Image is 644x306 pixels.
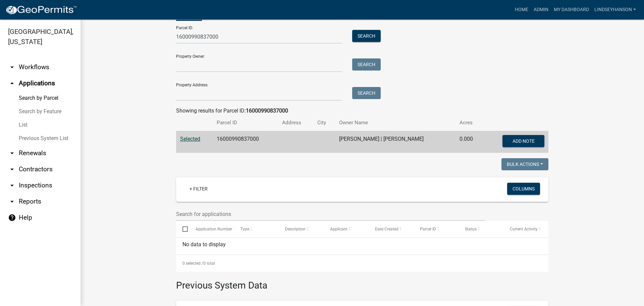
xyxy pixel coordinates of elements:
[503,221,548,237] datatable-header-cell: Current Activity
[213,115,278,131] th: Parcel ID
[189,221,234,237] datatable-header-cell: Application Number
[507,183,540,195] button: Columns
[335,115,455,131] th: Owner Name
[176,221,189,237] datatable-header-cell: Select
[375,227,398,231] span: Date Created
[176,272,548,293] h3: Previous System Data
[234,221,279,237] datatable-header-cell: Type
[352,58,381,71] button: Search
[8,79,16,87] i: arrow_drop_up
[459,221,503,237] datatable-header-cell: Status
[8,214,16,222] i: help
[8,198,16,206] i: arrow_drop_down
[196,227,232,231] span: Application Number
[414,221,459,237] datatable-header-cell: Parcel ID
[455,131,483,153] td: 0.000
[176,207,485,221] input: Search for applications
[512,138,534,144] span: Add Note
[285,227,306,231] span: Description
[510,227,538,231] span: Current Activity
[324,221,369,237] datatable-header-cell: Applicant
[246,107,288,114] strong: 16000990837000
[502,135,544,147] button: Add Note
[180,136,200,142] a: Selected
[279,221,324,237] datatable-header-cell: Description
[335,131,455,153] td: [PERSON_NAME] | [PERSON_NAME]
[182,261,203,266] span: 0 selected /
[176,107,548,115] div: Showing results for Parcel ID:
[352,87,381,99] button: Search
[352,30,381,42] button: Search
[313,115,335,131] th: City
[176,255,548,272] div: 0 total
[8,181,16,189] i: arrow_drop_down
[465,227,477,231] span: Status
[501,158,548,170] button: Bulk Actions
[551,3,592,16] a: My Dashboard
[8,63,16,71] i: arrow_drop_down
[512,3,531,16] a: Home
[531,3,551,16] a: Admin
[8,165,16,173] i: arrow_drop_down
[420,227,436,231] span: Parcel ID
[176,238,548,255] div: No data to display
[8,149,16,157] i: arrow_drop_down
[240,227,249,231] span: Type
[330,227,347,231] span: Applicant
[278,115,313,131] th: Address
[369,221,414,237] datatable-header-cell: Date Created
[213,131,278,153] td: 16000990837000
[184,183,213,195] a: + Filter
[455,115,483,131] th: Acres
[592,3,639,16] a: Lindseyhanson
